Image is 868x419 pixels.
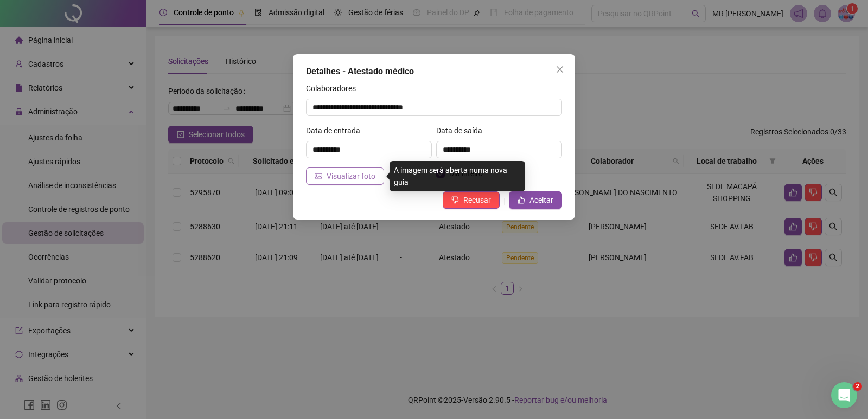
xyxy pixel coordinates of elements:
[306,65,562,78] div: Detalhes - Atestado médico
[529,194,553,206] span: Aceitar
[556,65,564,74] span: close
[451,196,459,204] span: dislike
[509,191,562,209] button: Aceitar
[445,167,487,179] span: Dia inteiro
[436,125,489,137] label: Data de saída
[518,196,525,204] span: like
[315,172,322,180] span: picture
[831,382,857,408] iframe: Intercom live chat
[551,61,569,78] button: Close
[443,191,500,209] button: Recusar
[306,82,363,94] label: Colaboradores
[463,194,491,206] span: Recusar
[306,125,367,137] label: Data de entrada
[306,167,384,185] button: Visualizar foto
[853,382,862,391] span: 2
[327,170,375,182] span: Visualizar foto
